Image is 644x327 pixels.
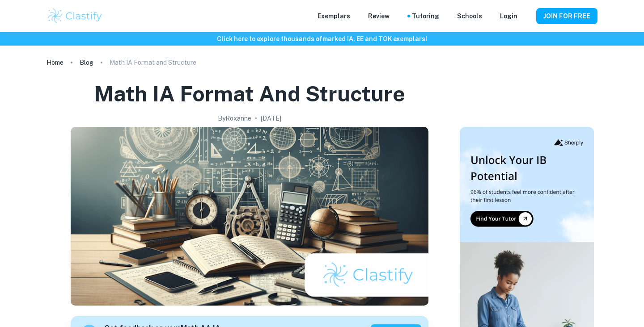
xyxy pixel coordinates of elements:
[500,11,517,21] a: Login
[2,34,642,44] h6: Click here to explore thousands of marked IA, EE and TOK exemplars !
[71,127,428,306] img: Math IA Format and Structure cover image
[536,8,597,24] button: JOIN FOR FREE
[47,56,64,69] a: Home
[255,113,257,123] p: •
[80,56,93,69] a: Blog
[412,11,439,21] a: Tutoring
[218,113,251,123] h2: By Roxanne
[318,11,350,21] p: Exemplars
[94,80,405,108] h1: Math IA Format and Structure
[47,7,103,25] img: Clastify logo
[457,11,482,21] a: Schools
[525,14,529,18] button: Help and Feedback
[110,58,196,67] p: Math IA Format and Structure
[261,113,281,123] h2: [DATE]
[368,11,390,21] p: Review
